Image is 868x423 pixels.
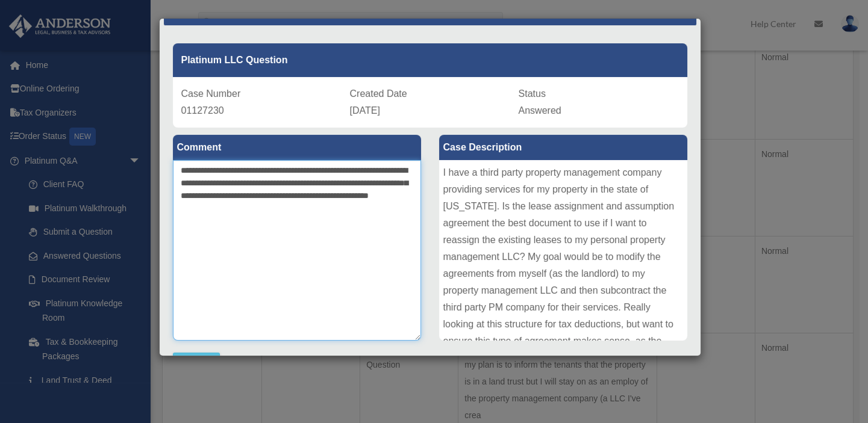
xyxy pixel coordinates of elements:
button: Comment [173,353,220,371]
div: Platinum LLC Question [173,43,687,77]
div: I have a third party property management company providing services for my property in the state ... [439,160,687,341]
span: [DATE] [350,105,380,116]
label: Comment [173,135,421,160]
span: Answered [519,105,561,116]
span: Status [519,88,546,99]
span: Case Number [181,88,241,99]
span: Created Date [350,88,407,99]
span: 01127230 [181,105,224,116]
label: Case Description [439,135,687,160]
